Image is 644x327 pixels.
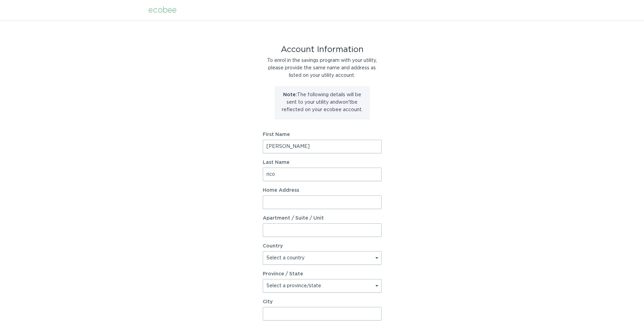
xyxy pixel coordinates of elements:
[263,160,382,165] label: Last Name
[263,188,382,193] label: Home Address
[263,57,382,79] div: To enrol in the savings program with your utility, please provide the same name and address as li...
[148,6,177,14] div: ecobee
[263,272,303,276] label: Province / State
[263,132,382,137] label: First Name
[280,91,365,114] p: The following details will be sent to your utility and won't be reflected on your ecobee account.
[263,244,283,248] label: Country
[263,299,382,304] label: City
[283,92,297,97] strong: Note:
[263,216,382,221] label: Apartment / Suite / Unit
[263,46,382,53] div: Account Information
